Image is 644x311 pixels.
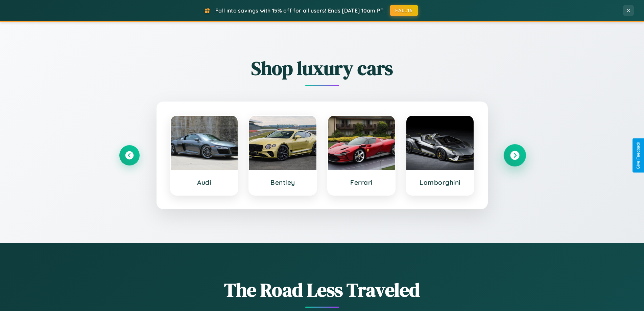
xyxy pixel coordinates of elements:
[119,277,525,303] h1: The Road Less Traveled
[335,178,388,186] h3: Ferrari
[636,142,641,169] div: Give Feedback
[177,178,231,186] h3: Audi
[215,7,385,14] span: Fall into savings with 15% off for all users! Ends [DATE] 10am PT.
[256,178,310,186] h3: Bentley
[119,55,525,81] h2: Shop luxury cars
[390,5,418,16] button: FALL15
[413,178,467,186] h3: Lamborghini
